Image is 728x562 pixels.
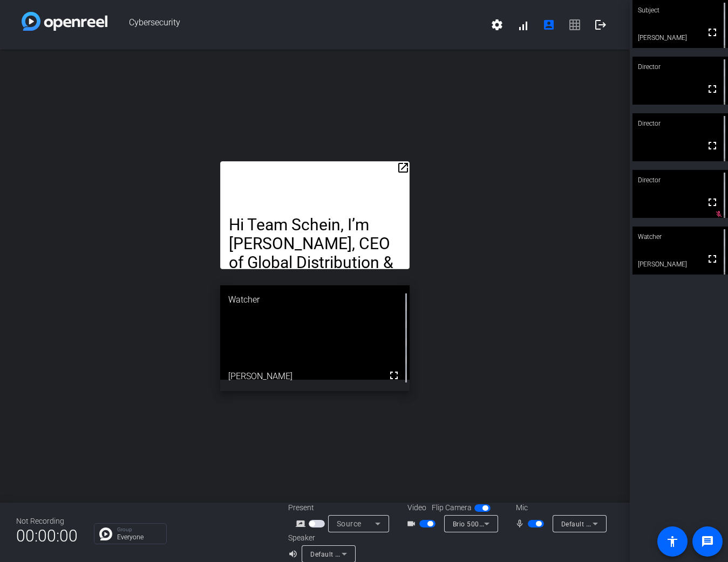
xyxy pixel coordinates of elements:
[107,12,484,38] span: Cybersecurity
[515,517,528,530] mat-icon: mic_none
[701,535,714,548] mat-icon: message
[505,502,613,513] div: Mic
[220,285,409,314] div: Watcher
[337,519,362,528] span: Source
[16,516,78,527] div: Not Recording
[706,83,719,95] mat-icon: fullscreen
[453,519,520,528] span: Brio 500 (046d:0943)
[432,502,472,513] span: Flip Camera
[288,547,301,560] mat-icon: volume_up
[632,57,728,77] div: Director
[561,519,709,528] span: Default - Speakerphone (Brio 500) (046d:0943)
[229,215,400,442] p: Hi Team Schein, I’m [PERSON_NAME], CEO of Global Distribution & Technology here at [PERSON_NAME],...
[407,502,426,513] span: Video
[99,527,112,540] img: Chat Icon
[117,534,161,540] p: Everyone
[632,113,728,134] div: Director
[296,517,309,530] mat-icon: screen_share_outline
[706,196,719,209] mat-icon: fullscreen
[491,18,504,31] mat-icon: settings
[706,26,719,39] mat-icon: fullscreen
[397,161,410,174] mat-icon: open_in_new
[406,517,419,530] mat-icon: videocam_outline
[542,18,555,31] mat-icon: account_box
[22,12,107,31] img: white-gradient.svg
[288,502,396,513] div: Present
[706,139,719,152] mat-icon: fullscreen
[288,532,353,544] div: Speaker
[117,527,161,532] p: Group
[706,252,719,265] mat-icon: fullscreen
[387,369,400,382] mat-icon: fullscreen
[632,227,728,247] div: Watcher
[632,170,728,190] div: Director
[666,535,679,548] mat-icon: accessibility
[310,550,485,558] span: Default - LG HDR WQHD (NVIDIA High Definition Audio)
[510,12,536,38] button: signal_cellular_alt
[16,523,78,549] span: 00:00:00
[594,18,607,31] mat-icon: logout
